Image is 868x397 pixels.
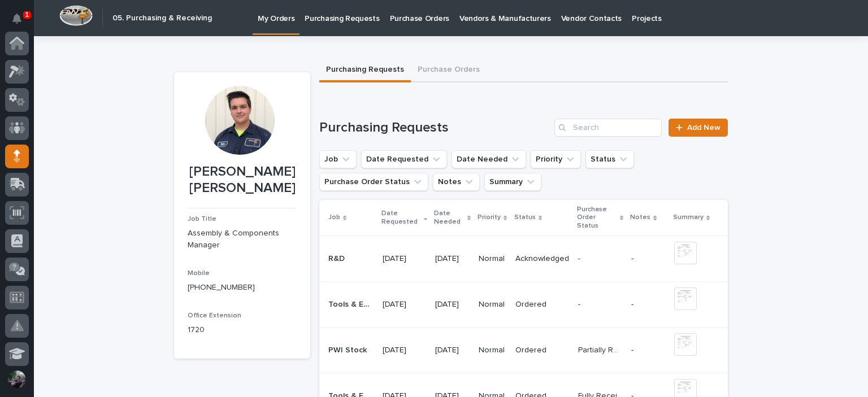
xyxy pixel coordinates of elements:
[669,119,728,137] a: Add New
[478,211,501,224] p: Priority
[59,5,93,26] img: Workspace Logo
[319,120,550,136] h1: Purchasing Requests
[411,59,487,82] button: Purchase Orders
[631,346,665,355] p: -
[515,254,569,264] p: Acknowledged
[515,300,569,309] p: Ordered
[112,14,212,23] h2: 05. Purchasing & Receiving
[188,324,297,336] p: 1720
[578,343,624,355] p: Partially Received
[479,346,506,355] p: Normal
[188,164,297,197] p: [PERSON_NAME] [PERSON_NAME]
[5,368,29,391] button: users-avatar
[383,300,427,309] p: [DATE]
[514,211,536,224] p: Status
[328,211,340,224] p: Job
[515,346,569,355] p: Ordered
[631,254,665,264] p: -
[383,254,427,264] p: [DATE]
[479,300,506,309] p: Normal
[585,150,634,168] button: Status
[577,203,617,232] p: Purchase Order Status
[435,254,470,264] p: [DATE]
[554,119,662,137] input: Search
[578,298,583,309] p: -
[381,207,421,228] p: Date Requested
[361,150,447,168] button: Date Requested
[631,300,665,309] p: -
[5,7,29,30] button: Notifications
[673,211,704,224] p: Summary
[383,346,427,355] p: [DATE]
[188,283,255,291] a: [PHONE_NUMBER]
[435,300,470,309] p: [DATE]
[434,207,464,228] p: Date Needed
[319,328,728,373] tr: PWI StockPWI Stock [DATE][DATE]NormalOrderedPartially ReceivedPartially Received -
[188,312,241,319] span: Office Extension
[188,228,297,251] p: Assembly & Components Manager
[319,282,728,328] tr: Tools & EquipmentTools & Equipment [DATE][DATE]NormalOrdered-- -
[25,11,29,19] p: 1
[433,173,480,191] button: Notes
[319,236,728,282] tr: R&DR&D [DATE][DATE]NormalAcknowledged-- -
[479,254,506,264] p: Normal
[319,150,357,168] button: Job
[188,270,210,277] span: Mobile
[435,346,470,355] p: [DATE]
[687,124,721,132] span: Add New
[484,173,541,191] button: Summary
[328,298,376,309] p: Tools & Equipment
[578,252,583,264] p: -
[188,216,216,223] span: Job Title
[14,14,29,32] div: Notifications1
[630,211,650,224] p: Notes
[328,252,347,264] p: R&D
[319,59,411,82] button: Purchasing Requests
[531,150,581,168] button: Priority
[319,173,428,191] button: Purchase Order Status
[328,343,369,355] p: PWI Stock
[452,150,526,168] button: Date Needed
